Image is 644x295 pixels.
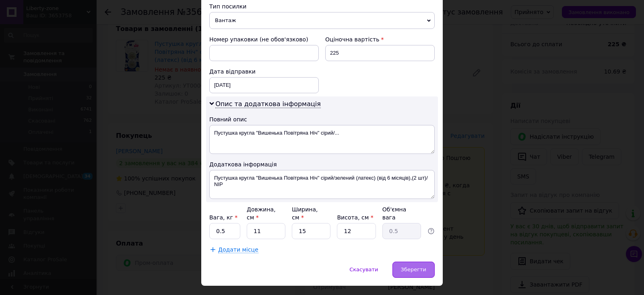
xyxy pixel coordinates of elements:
[337,214,373,221] label: Висота, см
[209,170,435,199] textarea: Пустушка кругла "Вишенька Повітряна Ніч" сірий/зелений (латекс) (від 6 місяців),(2 шт)/ NIP
[325,35,435,43] div: Оціночна вартість
[218,246,258,253] span: Додати місце
[247,206,276,221] label: Довжина, см
[209,12,435,29] span: Вантаж
[209,160,435,168] div: Додаткова інформація
[209,125,435,154] textarea: Пустушка кругла "Вишенька Повітряна Ніч" сірий/...
[209,214,237,221] label: Вага, кг
[209,115,435,123] div: Повний опис
[209,3,246,10] span: Тип посилки
[292,206,318,221] label: Ширина, см
[209,35,319,43] div: Номер упаковки (не обов'язково)
[401,266,426,272] span: Зберегти
[349,266,378,272] span: Скасувати
[209,68,319,76] div: Дата відправки
[215,100,321,108] span: Опис та додаткова інформація
[382,205,421,221] div: Об'ємна вага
